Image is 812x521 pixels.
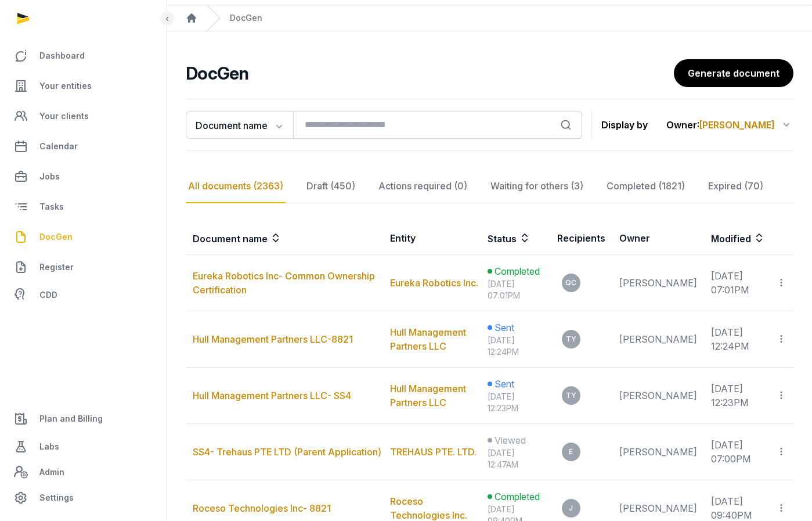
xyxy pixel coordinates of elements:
[383,222,480,255] th: Entity
[186,111,293,139] button: Document name
[39,170,60,184] span: Jobs
[674,59,793,87] a: Generate document
[9,405,157,433] a: Plan and Billing
[704,222,793,255] th: Modified
[9,223,157,251] a: DocGen
[566,336,576,343] span: TY
[39,440,59,454] span: Labs
[9,42,157,70] a: Dashboard
[488,170,586,203] div: Waiting for others (3)
[704,424,769,480] td: [DATE] 07:00PM
[9,72,157,100] a: Your entities
[488,335,543,358] div: [DATE] 12:24PM
[569,448,573,455] span: E
[9,253,157,281] a: Register
[612,424,704,480] td: [PERSON_NAME]
[193,390,351,401] a: Hull Management Partners LLC- SS4
[390,495,467,521] a: Roceso Technologies Inc.
[39,412,103,426] span: Plan and Billing
[39,49,85,63] span: Dashboard
[704,255,769,311] td: [DATE] 07:01PM
[390,277,478,289] a: Eureka Robotics Inc.
[39,260,74,274] span: Register
[550,222,612,255] th: Recipients
[488,391,543,414] div: [DATE] 12:23PM
[167,5,812,31] nav: Breadcrumb
[390,326,466,352] a: Hull Management Partners LLC
[193,270,375,296] a: Eureka Robotics Inc- Common Ownership Certification
[193,502,331,514] a: Roceso Technologies Inc- 8821
[604,170,687,203] div: Completed (1821)
[193,333,353,345] a: Hull Management Partners LLC-8821
[488,278,543,301] div: [DATE] 07:01PM
[230,12,262,24] div: DocGen
[39,230,73,244] span: DocGen
[9,433,157,461] a: Labs
[39,139,78,153] span: Calendar
[9,102,157,130] a: Your clients
[495,433,526,447] span: Viewed
[390,446,477,458] a: TREHAUS PTE. LTD.
[9,484,157,512] a: Settings
[666,116,793,134] div: Owner
[699,119,775,131] span: [PERSON_NAME]
[39,288,57,302] span: CDD
[481,222,550,255] th: Status
[704,368,769,424] td: [DATE] 12:23PM
[39,109,89,123] span: Your clients
[612,368,704,424] td: [PERSON_NAME]
[193,446,381,458] a: SS4- Trehaus PTE LTD (Parent Application)
[601,116,648,134] p: Display by
[612,311,704,368] td: [PERSON_NAME]
[186,63,674,84] h2: DocGen
[488,447,543,470] div: [DATE] 12:47AM
[304,170,358,203] div: Draft (450)
[39,465,64,479] span: Admin
[495,377,514,391] span: Sent
[9,461,157,484] a: Admin
[9,193,157,221] a: Tasks
[495,321,514,335] span: Sent
[612,222,704,255] th: Owner
[704,311,769,368] td: [DATE] 12:24PM
[697,118,775,132] span: :
[390,383,466,408] a: Hull Management Partners LLC
[186,170,793,203] nav: Tabs
[186,222,383,255] th: Document name
[39,200,64,214] span: Tasks
[9,132,157,160] a: Calendar
[39,79,92,93] span: Your entities
[495,490,540,504] span: Completed
[706,170,766,203] div: Expired (70)
[186,170,286,203] div: All documents (2363)
[39,491,74,505] span: Settings
[566,392,576,399] span: TY
[9,163,157,191] a: Jobs
[495,264,540,278] span: Completed
[569,505,573,512] span: J
[565,279,576,286] span: QC
[376,170,470,203] div: Actions required (0)
[9,283,157,307] a: CDD
[612,255,704,311] td: [PERSON_NAME]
